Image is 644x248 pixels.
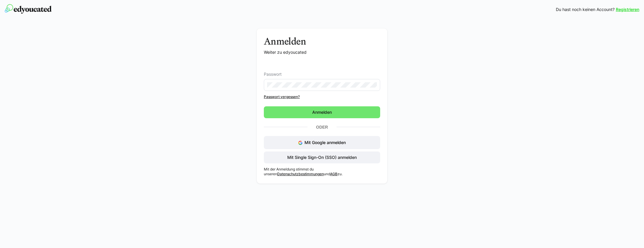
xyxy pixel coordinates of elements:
a: Passwort vergessen? [264,94,380,99]
button: Mit Single Sign-On (SSO) anmelden [264,151,380,163]
span: Anmelden [311,109,333,115]
span: Mit Single Sign-On (SSO) anmelden [286,154,358,160]
img: edyoucated [5,4,52,14]
a: Registrieren [616,7,639,12]
p: Oder [307,123,337,131]
span: Du hast noch keinen Account? [556,7,615,12]
span: Mit Google anmelden [304,140,346,145]
h3: Anmelden [264,36,380,47]
p: Weiter zu edyoucated [264,49,380,55]
button: Anmelden [264,106,380,118]
span: Passwort [264,72,282,77]
a: Datenschutzbestimmungen [277,172,324,176]
button: Mit Google anmelden [264,136,380,149]
a: AGB [330,172,337,176]
p: Mit der Anmeldung stimmst du unseren und zu. [264,167,380,176]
